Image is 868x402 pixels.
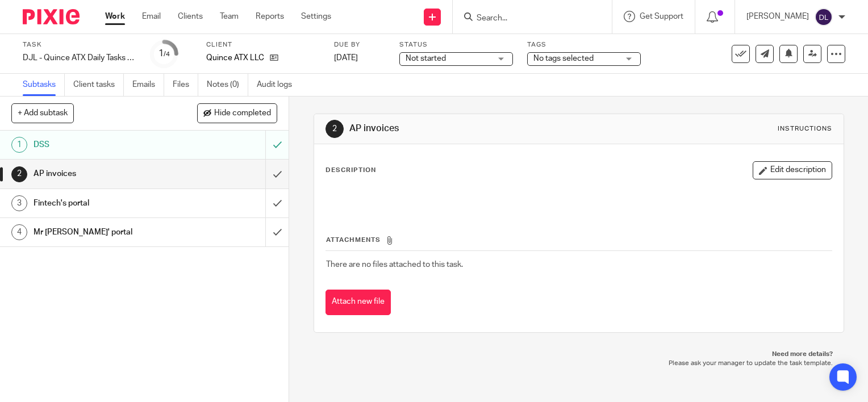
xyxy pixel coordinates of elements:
[11,195,27,211] div: 3
[34,224,181,241] h1: Mr [PERSON_NAME]' portal
[334,40,385,49] label: Due by
[197,103,277,123] button: Hide completed
[325,359,833,368] p: Please ask your manager to update the task template.
[325,350,833,359] p: Need more details?
[334,54,358,62] span: [DATE]
[325,290,391,315] button: Attach new file
[23,74,65,96] a: Subtasks
[326,261,463,269] span: There are no files attached to this task.
[257,74,301,96] a: Audit logs
[406,55,446,62] span: Not started
[527,40,641,49] label: Tags
[34,165,181,182] h1: AP invoices
[399,40,513,49] label: Status
[73,74,124,96] a: Client tasks
[214,109,271,118] span: Hide completed
[142,11,161,22] a: Email
[325,166,376,175] p: Description
[23,52,136,64] div: DJL - Quince ATX Daily Tasks - [DATE]
[206,40,320,49] label: Client
[220,11,239,22] a: Team
[778,124,832,133] div: Instructions
[753,161,832,179] button: Edit description
[207,74,248,96] a: Notes (0)
[815,8,833,26] img: svg%3E
[11,166,27,182] div: 2
[11,103,74,123] button: + Add subtask
[206,52,264,64] p: Quince ATX LLC
[23,9,80,24] img: Pixie
[23,52,136,64] div: DJL - Quince ATX Daily Tasks - Friday
[158,47,170,60] div: 1
[34,195,181,212] h1: Fintech's portal
[11,137,27,153] div: 1
[349,123,603,135] h1: AP invoices
[132,74,164,96] a: Emails
[34,136,181,153] h1: DSS
[11,224,27,240] div: 4
[105,11,125,22] a: Work
[173,74,198,96] a: Files
[640,12,683,20] span: Get Support
[533,55,594,62] span: No tags selected
[23,40,136,49] label: Task
[475,14,578,24] input: Search
[178,11,203,22] a: Clients
[746,11,809,22] p: [PERSON_NAME]
[325,120,344,138] div: 2
[164,51,170,57] small: /4
[301,11,331,22] a: Settings
[326,237,381,243] span: Attachments
[256,11,284,22] a: Reports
